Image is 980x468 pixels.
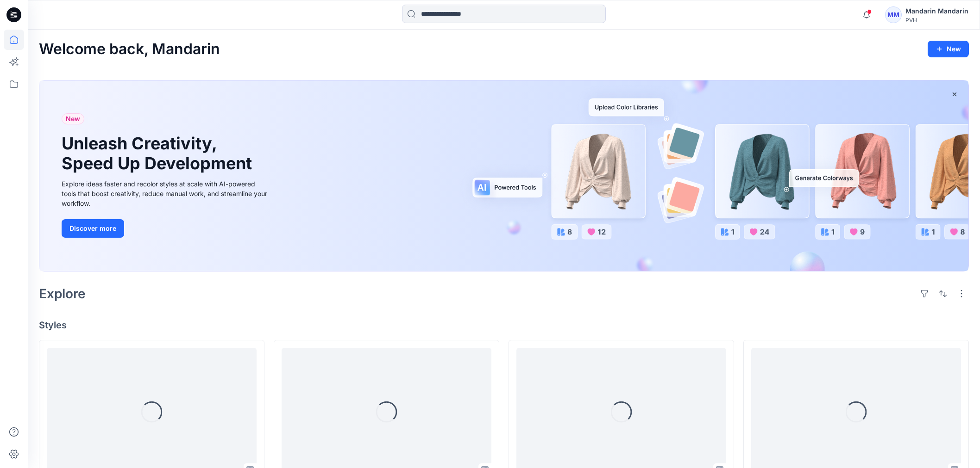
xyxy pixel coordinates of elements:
[66,113,80,124] span: New
[39,320,969,331] h4: Styles
[62,134,256,173] h1: Unleash Creativity, Speed Up Development
[62,219,270,238] a: Discover more
[62,219,124,238] button: Discover more
[905,6,968,17] div: Mandarin Mandarin
[928,41,969,57] button: New
[62,179,270,208] div: Explore ideas faster and recolor styles at scale with AI-powered tools that boost creativity, red...
[905,17,968,24] div: PVH
[885,6,902,23] div: MM
[39,41,220,58] h2: Welcome back, Mandarin
[39,286,86,301] h2: Explore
